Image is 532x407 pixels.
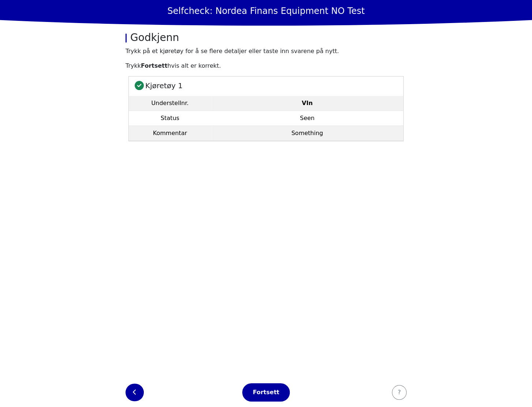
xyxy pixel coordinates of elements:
div: Fortsett [250,388,282,397]
h3: Godkjenn [125,31,407,44]
h5: Kjøretøy 1 [129,76,403,93]
strong: Fortsett [141,62,167,69]
button: ? [392,385,407,400]
div: ? [397,388,402,397]
p: Trykk på et kjøretøy for å se flere detaljer eller taste inn svarene på nytt. [125,47,407,56]
td: Understellnr. [129,96,211,111]
p: Trykk hvis alt er korrekt. [125,61,407,70]
td: Kommentar [129,126,211,141]
strong: VIn [302,100,313,107]
h1: Selfcheck: Nordea Finans Equipment NO Test [167,6,364,16]
td: Seen [211,111,403,126]
td: Something [211,126,403,141]
button: Fortsett [242,383,290,402]
td: Status [129,111,211,126]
